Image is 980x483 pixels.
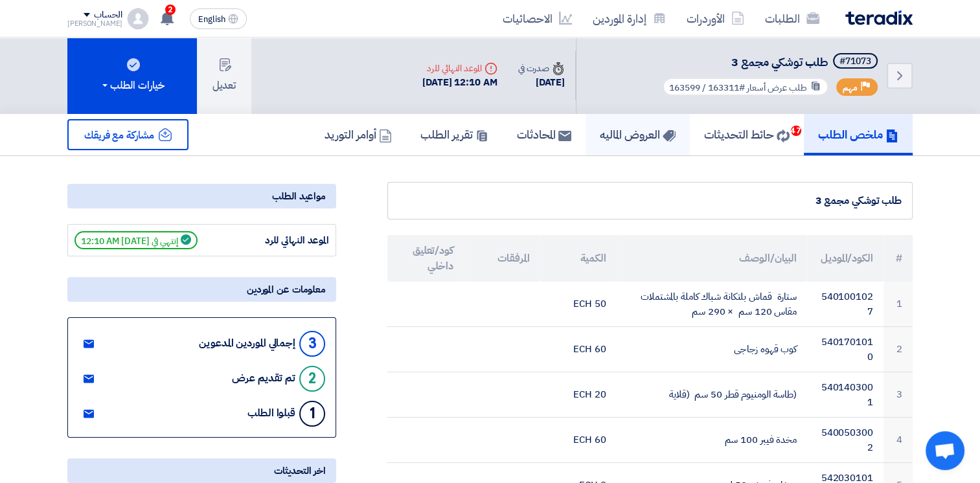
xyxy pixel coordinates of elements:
h5: طلب توشكي مجمع 3 [660,53,880,71]
div: [PERSON_NAME] [67,20,122,27]
td: 1 [883,282,913,327]
img: profile_test.png [128,8,148,29]
td: 5401001027 [807,282,883,327]
h5: العروض الماليه [600,127,676,142]
td: 60 ECH [540,418,617,463]
td: كوب قهوه زجاجى [616,327,806,372]
img: Teradix logo [845,10,913,25]
th: البيان/الوصف [616,235,806,282]
th: كود/تعليق داخلي [387,235,464,282]
span: إنتهي في [DATE] 12:10 AM [74,231,198,249]
button: English [190,8,247,29]
div: معلومات عن الموردين [67,277,336,302]
td: 5400503002 [807,418,883,463]
td: (طاسة الومنيوم قطر 50 سم (قلاية [616,372,806,418]
div: خيارات الطلب [100,78,165,93]
td: 60 ECH [540,327,617,372]
a: أوامر التوريد [310,114,406,155]
div: مواعيد الطلب [67,184,336,208]
a: المحادثات [503,114,586,155]
th: الكود/الموديل [807,235,883,282]
a: الاحصائيات [492,3,582,34]
h5: المحادثات [517,127,571,142]
span: مهم [843,82,858,94]
div: طلب توشكي مجمع 3 [398,193,902,208]
h5: ملخص الطلب [818,127,898,142]
th: المرفقات [464,235,540,282]
div: الموعد النهائي للرد [422,62,497,75]
span: 47 [791,126,801,136]
div: [DATE] 12:10 AM [422,75,497,90]
div: [DATE] [518,75,565,90]
div: الحساب [94,10,122,21]
td: 2 [883,327,913,372]
a: ملخص الطلب [804,114,913,155]
a: تقرير الطلب [406,114,503,155]
td: 20 ECH [540,372,617,418]
div: 1 [299,401,325,427]
h5: حائط التحديثات [704,127,790,142]
td: 5401701010 [807,327,883,372]
div: #71073 [839,57,871,66]
div: تم تقديم عرض [232,372,295,385]
td: 4 [883,418,913,463]
button: تعديل [197,38,251,114]
h5: تقرير الطلب [420,127,488,142]
td: ستارة قماش بلتكانة شباك كاملة بالمشتملات مقاس 120 سم × 290 سم [616,282,806,327]
div: صدرت في [518,62,565,75]
span: English [198,15,225,24]
a: الأوردرات [676,3,755,34]
div: 2 [299,366,325,392]
span: #163311 / 163599 [669,81,745,95]
span: طلب توشكي مجمع 3 [731,53,828,71]
div: إجمالي الموردين المدعوين [199,337,295,350]
div: 3 [299,331,325,357]
td: 5401403001 [807,372,883,418]
a: Open chat [926,431,964,470]
span: طلب عرض أسعار [747,81,807,95]
div: قبلوا الطلب [247,407,295,420]
span: مشاركة مع فريقك [84,128,154,143]
a: الطلبات [755,3,830,34]
td: 3 [883,372,913,418]
a: حائط التحديثات47 [690,114,804,155]
span: 2 [165,5,176,15]
div: الموعد النهائي للرد [232,233,329,248]
h5: أوامر التوريد [325,127,392,142]
th: # [883,235,913,282]
div: اخر التحديثات [67,458,336,483]
button: خيارات الطلب [67,38,197,114]
th: الكمية [540,235,617,282]
a: إدارة الموردين [582,3,676,34]
a: العروض الماليه [586,114,690,155]
td: 50 ECH [540,282,617,327]
td: مخدة فيبر 100 سم [616,418,806,463]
